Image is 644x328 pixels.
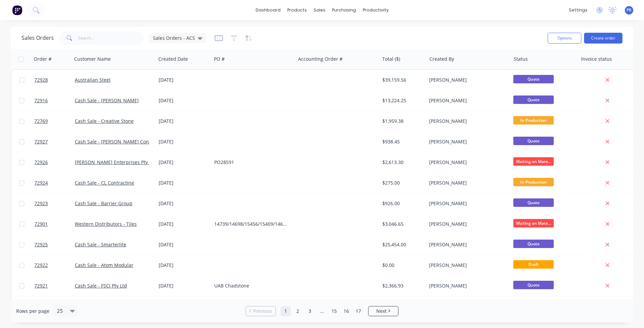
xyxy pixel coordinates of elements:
a: Page 2 [293,306,303,316]
span: Next [376,308,387,315]
div: Accounting Order # [298,56,343,62]
h1: Sales Orders [22,35,54,41]
span: 72926 [34,159,48,166]
span: PR [626,7,632,13]
a: 72922 [34,255,75,275]
div: [DATE] [159,97,209,104]
a: 72923 [34,193,75,214]
span: 72923 [34,200,48,207]
div: Status [514,56,528,62]
div: [DATE] [159,118,209,125]
span: 72927 [34,138,48,145]
a: Jump forward [317,306,327,316]
a: Western Distributors - Tiles [75,221,137,227]
a: 72916 [34,90,75,111]
a: Page 15 [329,306,339,316]
a: 72927 [34,132,75,152]
span: In Production [513,178,554,186]
div: $3,046.65 [382,221,422,227]
a: Cash Sale - Atom Modular [75,262,133,268]
div: Order # [34,56,52,62]
div: [PERSON_NAME] [429,241,504,248]
a: Previous page [246,308,276,315]
div: [PERSON_NAME] [429,262,504,269]
span: 72925 [34,241,48,248]
div: UAB Chadstone [214,282,289,289]
a: 72901 [34,214,75,234]
div: $1,959.38 [382,118,422,125]
a: Page 16 [341,306,351,316]
a: Cash Sale - Smarterlite [75,241,126,248]
input: Search... [78,31,144,45]
div: [PERSON_NAME] [429,159,504,166]
a: Cash Sale - FSCI Pty Ltd [75,282,127,289]
span: Waiting on Mate... [513,219,554,227]
div: Created Date [158,56,188,62]
div: purchasing [329,5,359,15]
div: $0.00 [382,262,422,269]
span: In Production [513,116,554,125]
div: $39,159.56 [382,77,422,83]
ul: Pagination [243,306,401,316]
div: [PERSON_NAME] [429,97,504,104]
div: settings [566,5,591,15]
span: Sales Orders - ACS [153,34,195,42]
a: Cash Sale - Creative Stone [75,118,134,124]
a: 72924 [34,173,75,193]
span: Quote [513,137,554,145]
div: 14739/14698/15456/15409/14628/15314/STOCK [214,221,289,227]
span: Quote [513,198,554,207]
a: Cash Sale - [PERSON_NAME] [75,97,139,104]
a: 72925 [34,235,75,255]
a: Page 1 is your current page [281,306,291,316]
div: $2,613.30 [382,159,422,166]
span: Previous [253,308,272,315]
a: Next page [368,308,398,315]
a: Cash Sale - Barrier Group [75,200,132,207]
span: Quote [513,240,554,248]
div: $938.45 [382,138,422,145]
div: $275.00 [382,180,422,186]
div: [PERSON_NAME] [429,180,504,186]
span: Quote [513,281,554,289]
a: Page 17 [353,306,363,316]
div: Customer Name [74,56,111,62]
div: Total ($) [382,56,400,62]
a: 72920 [34,296,75,317]
span: Rows per page [16,308,50,315]
div: [PERSON_NAME] [429,77,504,83]
div: $2,366.93 [382,282,422,289]
div: [DATE] [159,180,209,186]
div: $13,224.25 [382,97,422,104]
div: productivity [359,5,392,15]
span: 72916 [34,97,48,104]
div: [PERSON_NAME] [429,138,504,145]
span: Waiting on Mate... [513,157,554,166]
div: [PERSON_NAME] [429,221,504,227]
span: Quote [513,95,554,104]
div: [DATE] [159,282,209,289]
div: $926.00 [382,200,422,207]
a: 72921 [34,276,75,296]
div: [DATE] [159,241,209,248]
div: products [284,5,310,15]
span: Draft [513,260,554,269]
a: Australian Steel [75,77,110,83]
a: 72928 [34,70,75,90]
span: 72769 [34,118,48,125]
div: [DATE] [159,138,209,145]
div: sales [310,5,329,15]
a: Cash Sale - [PERSON_NAME] Constructions [75,138,171,145]
div: PO # [214,56,225,62]
span: 72921 [34,282,48,289]
div: Created By [429,56,454,62]
span: 72924 [34,180,48,186]
span: 72922 [34,262,48,269]
span: Quote [513,75,554,83]
a: dashboard [252,5,284,15]
div: [PERSON_NAME] [429,200,504,207]
div: [DATE] [159,159,209,166]
button: Create order [584,33,622,44]
div: [PERSON_NAME] [429,118,504,125]
div: [DATE] [159,77,209,83]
